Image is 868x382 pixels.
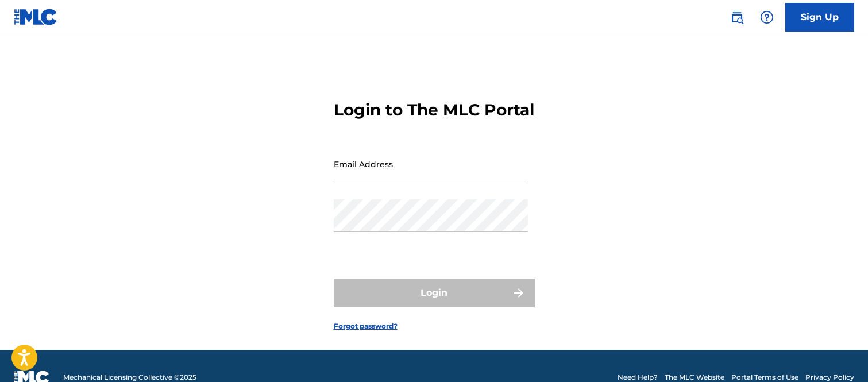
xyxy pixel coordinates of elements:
img: help [760,10,774,24]
img: search [730,10,744,24]
h3: Login to The MLC Portal [334,100,534,120]
div: Help [755,6,778,29]
img: MLC Logo [14,9,58,25]
a: Sign Up [785,3,854,32]
a: Forgot password? [334,321,398,331]
iframe: Chat Widget [811,327,868,382]
a: Public Search [726,6,749,29]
